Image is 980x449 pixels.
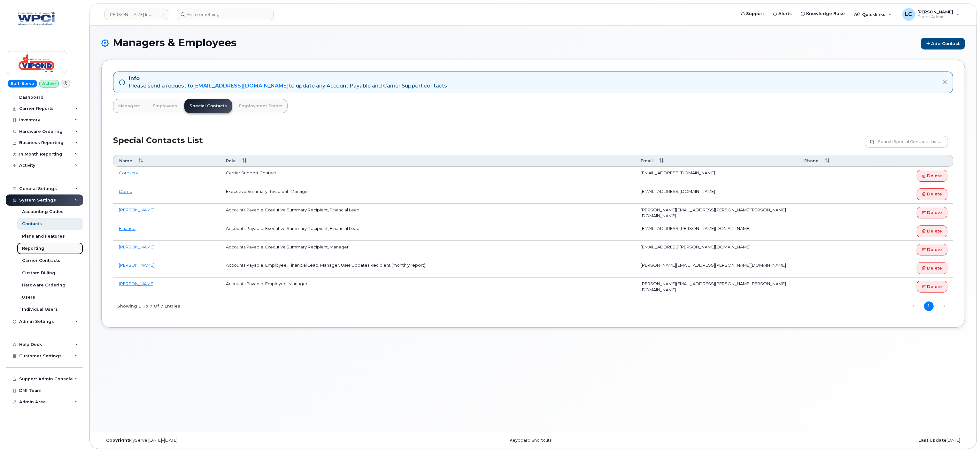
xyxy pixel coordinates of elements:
[917,188,947,200] a: Delete
[148,99,182,113] a: Employees
[921,38,965,49] a: Add Contact
[635,204,799,222] td: [PERSON_NAME][EMAIL_ADDRESS][PERSON_NAME][PERSON_NAME][DOMAIN_NAME]
[220,167,635,185] td: Carrier Support Contact
[635,222,799,241] td: [EMAIL_ADDRESS][PERSON_NAME][DOMAIN_NAME]
[220,222,635,241] td: Accounts Payable, Executive Summary Recipient, Financial Lead
[220,278,635,296] td: Accounts Payable, Employee, Manager
[184,99,232,113] a: Special Contacts
[101,438,389,443] div: MyServe [DATE]–[DATE]
[113,155,220,167] th: Name: activate to sort column ascending
[119,170,138,175] a: Corpserv
[129,82,447,90] div: Please send a request to to update any Account Payable and Carrier Support contacts
[799,155,869,167] th: Phone: activate to sort column ascending
[220,185,635,204] td: Executive Summary Recipient, Manager
[119,244,154,249] a: [PERSON_NAME]
[106,438,129,443] strong: Copyright
[220,241,635,259] td: Accounts Payable, Executive Summary Recipient, Manager
[924,301,934,311] a: 1
[220,155,635,167] th: Role: activate to sort column ascending
[917,170,947,182] a: Delete
[635,155,799,167] th: Email: activate to sort column ascending
[635,241,799,259] td: [EMAIL_ADDRESS][PERSON_NAME][DOMAIN_NAME]
[917,281,947,293] a: Delete
[917,207,947,219] a: Delete
[909,301,918,311] a: Previous
[635,278,799,296] td: [PERSON_NAME][EMAIL_ADDRESS][PERSON_NAME][PERSON_NAME][DOMAIN_NAME]
[677,438,965,443] div: [DATE]
[119,281,154,286] a: [PERSON_NAME]
[119,189,132,194] a: Demo
[510,438,552,443] a: Keyboard Shortcuts
[917,262,947,274] a: Delete
[119,207,154,212] a: [PERSON_NAME]
[635,259,799,278] td: [PERSON_NAME][EMAIL_ADDRESS][PERSON_NAME][DOMAIN_NAME]
[234,99,288,113] a: Employment Status
[917,244,947,256] a: Delete
[918,438,946,443] strong: Last Update
[101,37,965,49] h1: Managers & Employees
[939,301,949,311] a: Next
[917,225,947,237] a: Delete
[113,99,146,113] a: Managers
[119,263,154,268] a: [PERSON_NAME]
[635,167,799,185] td: [EMAIL_ADDRESS][DOMAIN_NAME]
[119,226,135,231] a: Finance
[129,75,140,81] strong: Info
[113,300,180,311] div: Showing 1 to 7 of 7 entries
[220,259,635,278] td: Accounts Payable, Employee, Financial Lead, Manager, User Updates Recipient (monthly report)
[113,136,203,155] h2: Special Contacts List
[220,204,635,222] td: Accounts Payable, Executive Summary Recipient, Financial Lead
[193,83,289,89] a: [EMAIL_ADDRESS][DOMAIN_NAME]
[635,185,799,204] td: [EMAIL_ADDRESS][DOMAIN_NAME]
